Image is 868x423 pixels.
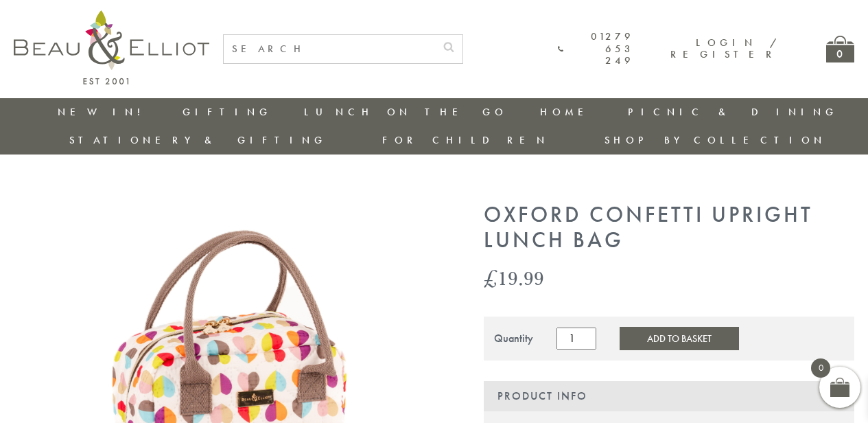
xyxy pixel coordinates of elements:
a: 0 [826,36,854,62]
a: For Children [382,133,549,147]
a: New in! [58,105,150,119]
a: Home [540,105,595,119]
span: 0 [811,358,830,378]
div: Quantity [494,332,533,345]
h1: Oxford Confetti Upright Lunch Bag [484,203,854,253]
a: Lunch On The Go [304,105,507,119]
button: Add to Basket [620,327,739,350]
img: logo [14,10,209,84]
a: Picnic & Dining [628,105,838,119]
a: 01279 653 249 [558,31,634,67]
a: Login / Register [670,36,778,61]
a: Gifting [183,105,272,119]
input: SEARCH [224,35,435,63]
bdi: 19.99 [484,264,544,292]
input: Product quantity [556,328,596,350]
span: £ [484,264,497,292]
a: Stationery & Gifting [69,133,327,147]
div: Product Info [484,381,854,411]
a: Shop by collection [605,133,826,147]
